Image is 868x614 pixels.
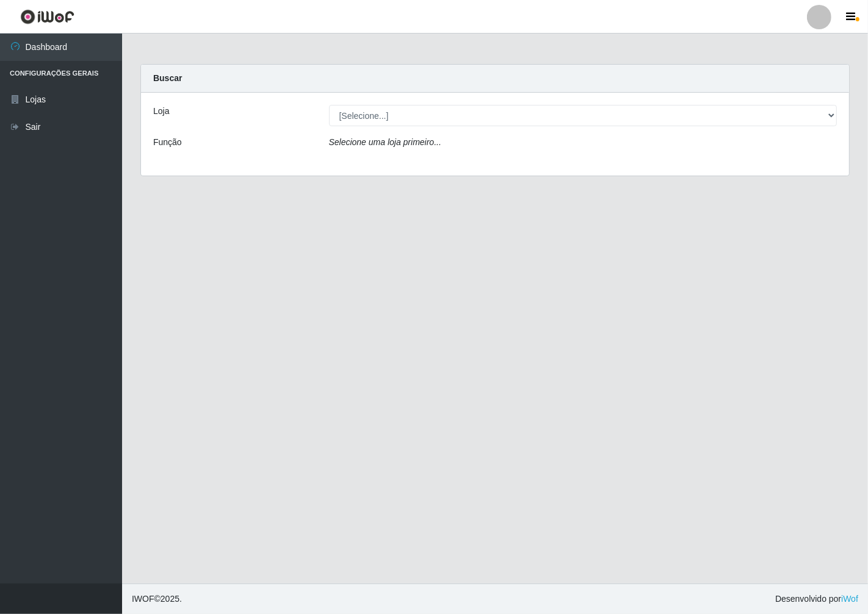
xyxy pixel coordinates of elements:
[329,137,441,147] i: Selecione uma loja primeiro...
[132,594,154,604] span: IWOF
[841,594,858,604] a: iWof
[153,105,169,118] label: Loja
[153,136,182,149] label: Função
[775,593,858,605] span: Desenvolvido por
[20,9,74,24] img: CoreUI Logo
[132,593,182,605] span: © 2025 .
[153,73,182,83] strong: Buscar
